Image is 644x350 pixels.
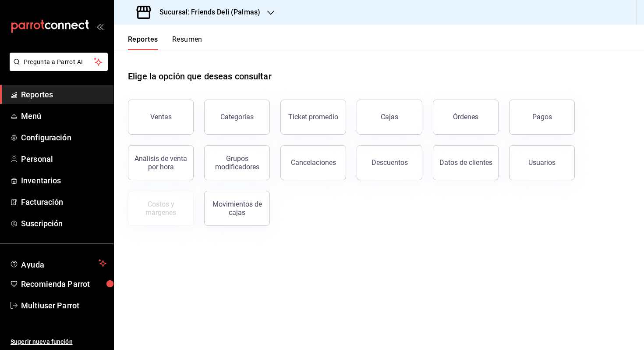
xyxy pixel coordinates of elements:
[11,337,106,346] span: Sugerir nueva función
[280,145,346,180] button: Cancelaciones
[210,200,264,217] div: Movimientos de cajas
[204,145,270,180] button: Grupos modificadores
[204,100,270,135] button: Categorías
[128,35,158,50] button: Reportes
[150,113,172,121] div: Ventas
[128,35,202,50] div: navigation tabs
[128,70,272,83] h1: Elige la opción que deseas consultar
[528,158,556,167] div: Usuarios
[433,100,499,135] button: Órdenes
[204,191,270,226] button: Movimientos de cajas
[21,175,106,186] span: Inventarios
[509,145,575,180] button: Usuarios
[21,110,106,122] span: Menú
[220,113,254,121] div: Categorías
[357,100,422,135] button: Cajas
[509,100,575,135] button: Pagos
[21,218,106,229] span: Suscripción
[128,145,194,180] button: Análisis de venta por hora
[21,132,106,143] span: Configuración
[433,145,499,180] button: Datos de clientes
[21,153,106,165] span: Personal
[21,258,95,268] span: Ayuda
[532,113,552,121] div: Pagos
[372,158,408,167] div: Descuentos
[21,196,106,208] span: Facturación
[291,158,336,167] div: Cancelaciones
[439,158,492,167] div: Datos de clientes
[134,200,188,217] div: Costos y márgenes
[453,113,478,121] div: Órdenes
[280,100,346,135] button: Ticket promedio
[288,113,338,121] div: Ticket promedio
[21,278,106,290] span: Recomienda Parrot
[96,23,103,30] button: open_drawer_menu
[357,145,422,180] button: Descuentos
[210,154,264,171] div: Grupos modificadores
[152,7,260,18] h3: Sucursal: Friends Deli (Palmas)
[128,100,194,135] button: Ventas
[381,113,398,121] div: Cajas
[172,35,202,50] button: Resumen
[24,57,94,67] span: Pregunta a Parrot AI
[134,154,188,171] div: Análisis de venta por hora
[10,53,108,71] button: Pregunta a Parrot AI
[6,64,108,73] a: Pregunta a Parrot AI
[128,191,194,226] button: Contrata inventarios para ver este reporte
[21,300,106,311] span: Multiuser Parrot
[21,89,106,100] span: Reportes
